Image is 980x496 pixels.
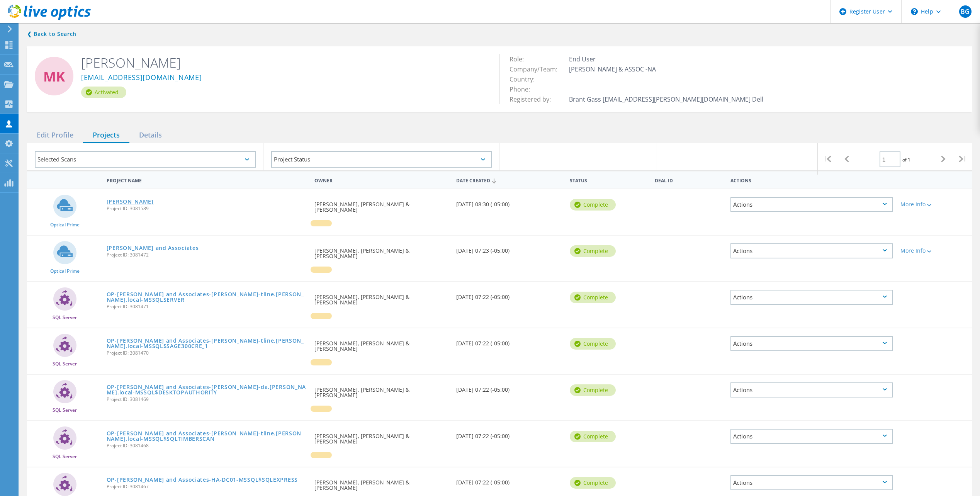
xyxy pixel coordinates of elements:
[311,189,452,220] div: [PERSON_NAME], [PERSON_NAME] & [PERSON_NAME]
[107,351,307,355] span: Project ID: 3081470
[900,248,968,253] div: More Info
[900,202,968,207] div: More Info
[911,8,918,15] svg: \n
[452,328,566,354] div: [DATE] 07:22 (-05:00)
[27,29,76,39] a: Back to search
[818,143,837,175] div: |
[311,421,452,452] div: [PERSON_NAME], [PERSON_NAME] & [PERSON_NAME]
[452,173,566,187] div: Date Created
[311,328,452,359] div: [PERSON_NAME], [PERSON_NAME] & [PERSON_NAME]
[53,315,77,320] span: SQL Server
[566,173,651,187] div: Status
[311,375,452,406] div: [PERSON_NAME], [PERSON_NAME] & [PERSON_NAME]
[961,8,970,15] span: BG
[107,292,307,302] a: OP-[PERSON_NAME] and Associates-[PERSON_NAME]-tline.[PERSON_NAME].local-MSSQLSERVER
[452,189,566,215] div: [DATE] 08:30 (-05:00)
[730,290,893,305] div: Actions
[103,173,311,187] div: Project Name
[567,54,765,64] td: End User
[81,74,202,82] a: [EMAIL_ADDRESS][DOMAIN_NAME]
[510,75,542,83] span: Country:
[953,143,972,175] div: |
[81,54,488,71] h2: [PERSON_NAME]
[8,16,91,22] a: Live Optics Dashboard
[730,429,893,444] div: Actions
[50,223,80,227] span: Optical Prime
[730,475,893,490] div: Actions
[567,94,765,104] td: Brant Gass [EMAIL_ADDRESS][PERSON_NAME][DOMAIN_NAME] Dell
[570,338,616,350] div: Complete
[730,382,893,397] div: Actions
[107,477,298,482] a: OP-[PERSON_NAME] and Associates-HA-DC01-MSSQL$SQLEXPRESS
[730,197,893,212] div: Actions
[83,127,129,143] div: Projects
[902,156,910,163] span: of 1
[107,304,307,309] span: Project ID: 3081471
[107,484,307,489] span: Project ID: 3081467
[730,336,893,351] div: Actions
[53,408,77,413] span: SQL Server
[570,477,616,489] div: Complete
[107,431,307,442] a: OP-[PERSON_NAME] and Associates-[PERSON_NAME]-tline.[PERSON_NAME].local-MSSQL$SQLTIMBERSCAN
[452,467,566,493] div: [DATE] 07:22 (-05:00)
[107,206,307,211] span: Project ID: 3081589
[107,338,307,349] a: OP-[PERSON_NAME] and Associates-[PERSON_NAME]-tline.[PERSON_NAME].local-MSSQL$SAGE300CRE_1
[50,269,80,273] span: Optical Prime
[53,454,77,459] span: SQL Server
[311,282,452,313] div: [PERSON_NAME], [PERSON_NAME] & [PERSON_NAME]
[452,421,566,447] div: [DATE] 07:22 (-05:00)
[510,95,559,104] span: Registered by:
[570,384,616,396] div: Complete
[452,236,566,261] div: [DATE] 07:23 (-05:00)
[651,173,727,187] div: Deal Id
[452,375,566,400] div: [DATE] 07:22 (-05:00)
[43,70,65,83] span: MK
[727,173,897,187] div: Actions
[570,199,616,211] div: Complete
[53,362,77,366] span: SQL Server
[510,65,565,73] span: Company/Team:
[570,245,616,257] div: Complete
[27,127,83,143] div: Edit Profile
[452,282,566,307] div: [DATE] 07:22 (-05:00)
[510,55,532,63] span: Role:
[107,443,307,448] span: Project ID: 3081468
[107,199,154,204] a: [PERSON_NAME]
[311,173,452,187] div: Owner
[569,65,664,73] span: [PERSON_NAME] & ASSOC -NA
[510,85,538,93] span: Phone:
[311,236,452,267] div: [PERSON_NAME], [PERSON_NAME] & [PERSON_NAME]
[271,151,492,168] div: Project Status
[570,431,616,442] div: Complete
[129,127,172,143] div: Details
[81,87,126,98] div: Activated
[107,245,199,251] a: [PERSON_NAME] and Associates
[107,253,307,257] span: Project ID: 3081472
[730,243,893,258] div: Actions
[570,292,616,303] div: Complete
[107,384,307,395] a: OP-[PERSON_NAME] and Associates-[PERSON_NAME]-da.[PERSON_NAME].local-MSSQL$DESKTOPAUTHORITY
[35,151,256,168] div: Selected Scans
[107,397,307,402] span: Project ID: 3081469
